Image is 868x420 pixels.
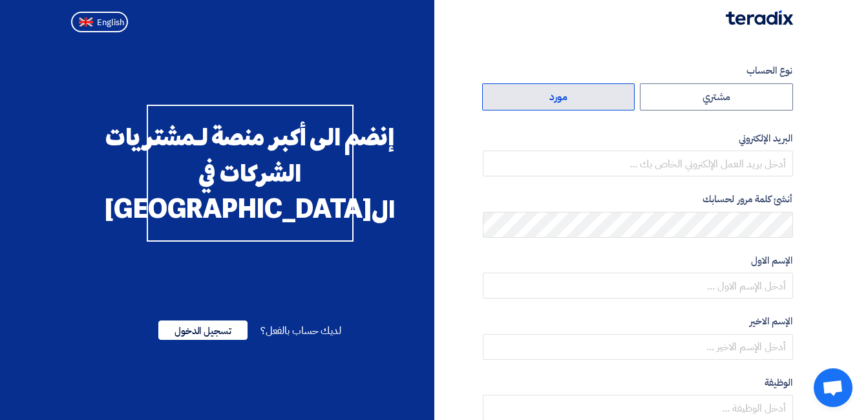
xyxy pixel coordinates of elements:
img: en-US.png [79,17,93,27]
a: تسجيل الدخول [158,323,248,339]
label: نوع الحساب [483,63,793,78]
img: Teradix logo [726,10,793,25]
label: الوظيفة [483,375,793,390]
input: أدخل الإسم الاول ... [483,273,793,299]
label: الإسم الاول [483,253,793,268]
input: أدخل بريد العمل الإلكتروني الخاص بك ... [483,151,793,176]
span: لديك حساب بالفعل؟ [260,323,341,339]
input: أدخل الإسم الاخير ... [483,334,793,360]
label: الإسم الاخير [483,314,793,329]
label: مورد [482,83,635,110]
span: تسجيل الدخول [158,320,248,340]
span: English [97,18,124,27]
div: إنضم الى أكبر منصة لـمشتريات الشركات في ال[GEOGRAPHIC_DATA] [147,105,354,242]
button: English [71,12,128,32]
label: مشتري [640,83,793,110]
a: Open chat [814,368,852,407]
label: البريد الإلكتروني [483,131,793,146]
label: أنشئ كلمة مرور لحسابك [483,192,793,207]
